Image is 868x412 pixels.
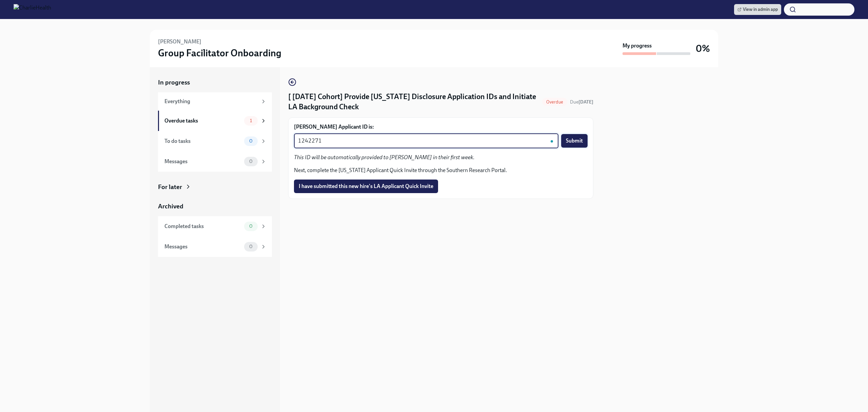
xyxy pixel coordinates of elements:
button: I have submitted this new hire's LA Applicant Quick Invite [294,180,438,193]
strong: My progress [623,42,652,50]
a: Completed tasks0 [158,216,272,237]
span: 0 [245,138,257,144]
h6: [PERSON_NAME] [158,38,201,45]
a: Overdue tasks1 [158,111,272,131]
a: Everything [158,92,272,111]
span: I have submitted this new hire's LA Applicant Quick Invite [299,183,433,190]
h3: Group Facilitator Onboarding [158,47,281,59]
div: Overdue tasks [164,117,241,125]
div: Messages [164,158,241,165]
span: Due [570,99,593,105]
a: To do tasks0 [158,131,272,151]
a: For later [158,183,272,191]
a: Messages0 [158,237,272,257]
em: This ID will be automatically provided to [PERSON_NAME] in their first week. [294,154,475,161]
div: Completed tasks [164,223,241,230]
button: Submit [561,134,588,148]
h3: 0% [696,42,710,55]
label: [PERSON_NAME] Applicant ID is: [294,123,588,131]
a: View in admin app [734,4,781,15]
a: Messages0 [158,151,272,172]
div: To do tasks [164,137,241,145]
a: In progress [158,78,272,87]
span: 0 [245,224,257,229]
span: 0 [245,159,257,164]
span: Submit [566,137,583,144]
span: View in admin app [737,6,778,13]
div: Everything [164,98,258,105]
p: Next, complete the [US_STATE] Applicant Quick Invite through the Southern Research Portal. [294,167,588,174]
div: Messages [164,243,241,250]
a: Archived [158,202,272,211]
img: CharlieHealth [14,4,51,15]
strong: [DATE] [578,99,593,105]
span: 0 [245,244,257,249]
div: For later [158,183,182,191]
span: August 6th, 2025 10:00 [570,99,593,105]
span: Overdue [542,99,567,105]
h4: [ [DATE] Cohort] Provide [US_STATE] Disclosure Application IDs and Initiate LA Background Check [288,92,539,112]
span: 1 [246,118,256,123]
textarea: 1242271 [298,137,554,145]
